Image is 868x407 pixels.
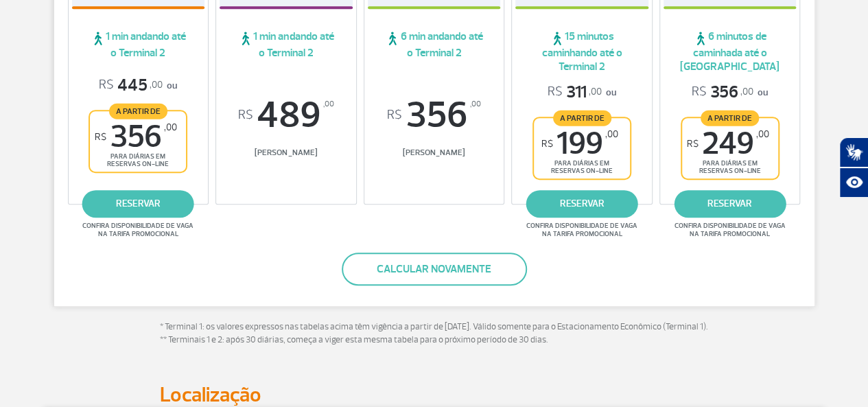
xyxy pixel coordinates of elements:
p: ou [548,82,616,103]
span: para diárias em reservas on-line [546,159,618,175]
p: ou [692,82,768,103]
span: 1 min andando até o Terminal 2 [220,30,353,60]
span: 445 [99,75,163,96]
sup: R$ [541,138,553,150]
button: Abrir recursos assistivos. [839,167,868,198]
span: A partir de [109,103,167,119]
span: 249 [687,128,769,159]
sup: ,00 [323,97,334,112]
span: Confira disponibilidade de vaga na tarifa promocional [672,222,788,238]
sup: R$ [95,131,106,143]
span: 6 min andando até o Terminal 2 [368,30,501,60]
sup: R$ [687,138,699,150]
span: [PERSON_NAME] [368,148,501,158]
a: reservar [526,190,638,218]
button: Abrir tradutor de língua de sinais. [839,137,868,167]
a: reservar [82,190,194,218]
sup: ,00 [164,121,177,133]
span: A partir de [701,110,759,126]
span: Confira disponibilidade de vaga na tarifa promocional [80,222,196,238]
a: reservar [674,190,786,218]
span: 489 [220,97,353,134]
sup: ,00 [756,128,769,140]
sup: ,00 [470,97,481,112]
span: 199 [541,128,618,159]
span: [PERSON_NAME] [220,148,353,158]
span: para diárias em reservas on-line [694,159,766,175]
sup: R$ [238,108,253,123]
div: Plugin de acessibilidade da Hand Talk. [839,137,868,198]
span: 15 minutos caminhando até o Terminal 2 [515,30,648,73]
span: 356 [692,82,753,103]
span: 356 [95,121,177,152]
span: 1 min andando até o Terminal 2 [72,30,205,60]
p: * Terminal 1: os valores expressos nas tabelas acima têm vigência a partir de [DATE]. Válido some... [160,321,709,347]
span: 6 minutos de caminhada até o [GEOGRAPHIC_DATA] [664,30,797,73]
span: 356 [368,97,501,134]
button: Calcular novamente [342,253,527,286]
sup: R$ [387,108,402,123]
p: ou [99,75,177,96]
span: 311 [548,82,602,103]
sup: ,00 [605,128,618,140]
span: Confira disponibilidade de vaga na tarifa promocional [524,222,640,238]
span: A partir de [553,110,611,126]
span: para diárias em reservas on-line [102,152,174,168]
